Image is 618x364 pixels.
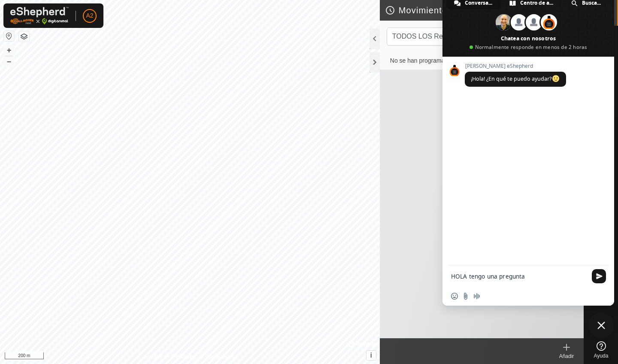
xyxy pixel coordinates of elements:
span: Enviar [592,269,606,283]
a: Cerrar el chat [588,312,614,338]
span: Enviar un archivo [462,293,469,300]
h2: Movimientos Programados [385,5,584,15]
button: i [367,351,376,360]
button: + [4,45,14,55]
a: Ayuda [584,338,618,362]
span: Grabar mensaje de audio [473,293,480,300]
span: Ayuda [594,353,609,358]
span: A2 [86,11,93,20]
span: TODOS LOS Rebaños [389,28,557,45]
button: – [4,56,14,67]
a: Contáctenos [205,353,234,361]
textarea: Escribe aquí tu mensaje... [451,265,588,287]
button: Capas del Mapa [19,31,29,42]
span: ¡Hola! ¿En qué te puedo ayudar? [471,75,560,82]
span: i [370,352,372,359]
span: TODOS LOS Rebaños [392,33,462,40]
a: Política de Privacidad [145,353,195,361]
button: Restablecer Mapa [4,31,14,41]
div: Añadir [549,352,584,360]
span: Insertar un emoji [451,293,458,300]
img: Logo Gallagher [10,7,69,24]
span: No se han programado movimientos. [383,57,529,64]
span: [PERSON_NAME] eShepherd [465,63,566,69]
